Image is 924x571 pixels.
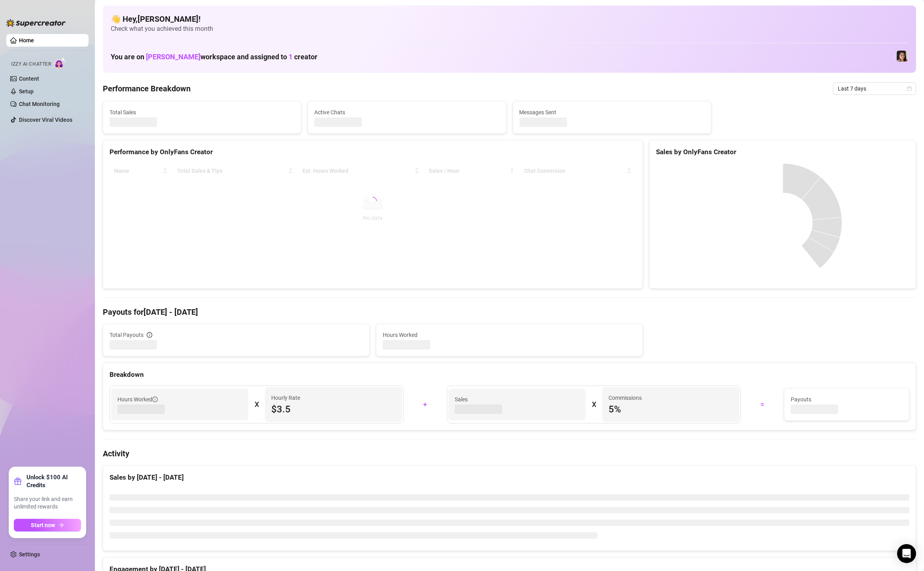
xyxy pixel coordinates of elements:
[110,108,295,117] span: Total Sales
[152,397,158,402] span: info-circle
[19,76,39,82] a: Content
[54,57,66,69] img: AI Chatter
[147,332,152,338] span: info-circle
[289,53,293,61] span: 1
[111,25,908,33] span: Check what you achieved this month
[146,53,200,61] span: [PERSON_NAME]
[110,472,909,483] div: Sales by [DATE] - [DATE]
[592,398,596,411] div: X
[907,86,912,91] span: calendar
[31,522,55,528] span: Start now
[117,395,158,404] span: Hours Worked
[111,53,317,61] h1: You are on workspace and assigned to creator
[897,51,908,62] img: Luna
[110,369,909,380] div: Breakdown
[455,395,579,404] span: Sales
[608,403,733,416] span: 5 %
[520,108,705,117] span: Messages Sent
[383,331,636,339] span: Hours Worked
[19,117,72,123] a: Discover Viral Videos
[11,61,51,68] span: Izzy AI Chatter
[791,395,903,404] span: Payouts
[110,331,144,339] span: Total Payouts
[26,473,81,489] strong: Unlock $100 AI Credits
[111,13,908,25] h4: 👋 Hey, [PERSON_NAME] !
[255,398,259,411] div: X
[103,306,916,318] h4: Payouts for [DATE] - [DATE]
[271,393,300,402] article: Hourly Rate
[897,544,916,563] div: Open Intercom Messenger
[369,197,377,205] span: loading
[14,519,81,531] button: Start nowarrow-right
[14,495,81,511] span: Share your link and earn unlimited rewards
[608,393,642,402] article: Commissions
[746,398,779,411] div: =
[19,551,40,558] a: Settings
[408,398,442,411] div: +
[110,147,636,157] div: Performance by OnlyFans Creator
[838,83,911,95] span: Last 7 days
[656,147,909,157] div: Sales by OnlyFans Creator
[314,108,499,117] span: Active Chats
[103,448,916,459] h4: Activity
[6,19,66,27] img: logo-BBDzfeDw.svg
[271,403,396,416] span: $3.5
[19,88,34,95] a: Setup
[59,522,64,528] span: arrow-right
[19,101,60,107] a: Chat Monitoring
[19,37,34,43] a: Home
[14,477,22,485] span: gift
[103,83,191,94] h4: Performance Breakdown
